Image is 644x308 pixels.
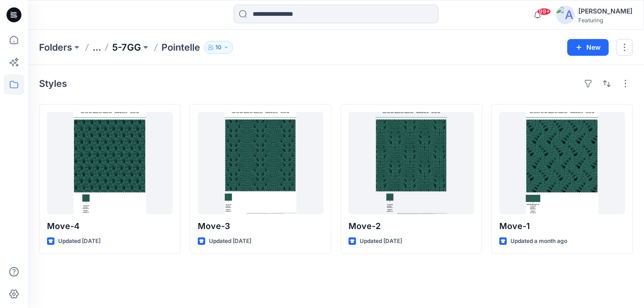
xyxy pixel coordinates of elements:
p: Updated [DATE] [58,236,101,246]
div: [PERSON_NAME] [578,6,632,17]
button: New [567,39,609,56]
a: Move-2 [349,112,474,214]
button: ... [93,41,101,54]
a: Folders [39,41,72,54]
p: 10 [215,42,221,52]
p: Move-2 [349,220,474,233]
p: Updated [DATE] [209,236,251,246]
p: Updated [DATE] [360,236,402,246]
p: Pointelle [161,41,200,54]
h4: Styles [39,78,67,89]
p: Move-4 [47,220,173,233]
a: Move-3 [198,112,323,214]
a: 5-7GG [112,41,141,54]
a: Move-1 [499,112,625,214]
p: Move-1 [499,220,625,233]
p: Updated a month ago [510,236,567,246]
a: Move-4 [47,112,173,214]
span: 99+ [537,8,551,15]
button: 10 [204,41,233,54]
div: Featuring [578,17,632,24]
img: avatar [556,6,575,24]
p: Move-3 [198,220,323,233]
